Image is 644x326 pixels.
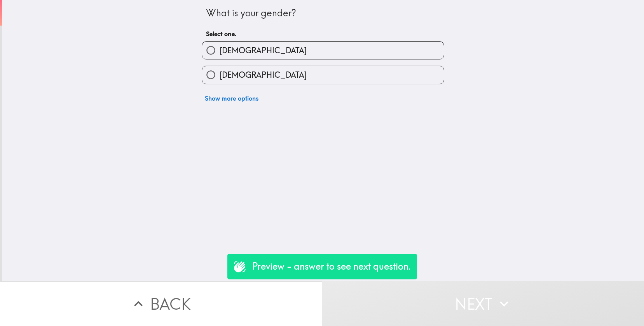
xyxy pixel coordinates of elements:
[220,70,307,80] span: [DEMOGRAPHIC_DATA]
[202,42,444,59] button: [DEMOGRAPHIC_DATA]
[202,66,444,84] button: [DEMOGRAPHIC_DATA]
[202,91,262,106] button: Show more options
[220,45,307,56] span: [DEMOGRAPHIC_DATA]
[206,7,440,20] div: What is your gender?
[252,260,411,273] p: Preview - answer to see next question.
[206,30,440,38] h6: Select one.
